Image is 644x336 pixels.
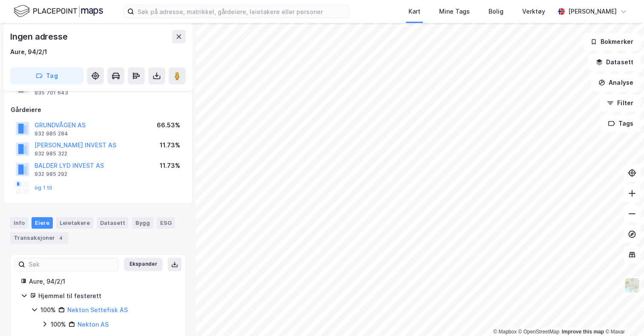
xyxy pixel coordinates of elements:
[11,105,185,115] div: Gårdeiere
[10,30,69,43] div: Ingen adresse
[489,6,503,17] div: Bolig
[10,232,69,244] div: Transaksjoner
[160,161,180,171] div: 11.73%
[34,150,67,157] div: 932 985 322
[29,276,175,287] div: Aure, 94/2/1
[583,33,641,50] button: Bokmerker
[522,6,545,17] div: Verktøy
[439,6,470,17] div: Mine Tags
[97,217,129,228] div: Datasett
[157,120,180,130] div: 66.53%
[78,321,109,328] a: Nekton AS
[34,89,68,96] div: 935 701 643
[518,329,560,335] a: OpenStreetMap
[56,217,93,228] div: Leietakere
[600,95,641,112] button: Filter
[157,217,175,228] div: ESG
[10,67,83,84] button: Tag
[589,54,641,71] button: Datasett
[14,4,103,19] img: logo.f888ab2527a4732fd821a326f86c7f29.svg
[40,305,56,315] div: 100%
[591,74,641,91] button: Analyse
[34,171,67,178] div: 932 985 292
[10,47,47,57] div: Aure, 94/2/1
[124,258,163,271] button: Ekspander
[32,217,53,228] div: Eiere
[134,5,349,18] input: Søk på adresse, matrikkel, gårdeiere, leietakere eller personer
[408,6,420,17] div: Kart
[132,217,153,228] div: Bygg
[51,319,66,330] div: 100%
[601,295,644,336] iframe: Chat Widget
[57,234,65,242] div: 4
[601,115,641,132] button: Tags
[568,6,617,17] div: [PERSON_NAME]
[10,217,28,228] div: Info
[67,306,128,313] a: Nekton Settefisk AS
[160,140,180,150] div: 11.73%
[38,291,175,301] div: Hjemmel til festerett
[624,277,640,293] img: Z
[25,258,118,271] input: Søk
[493,329,517,335] a: Mapbox
[562,329,604,335] a: Improve this map
[34,130,68,137] div: 932 985 284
